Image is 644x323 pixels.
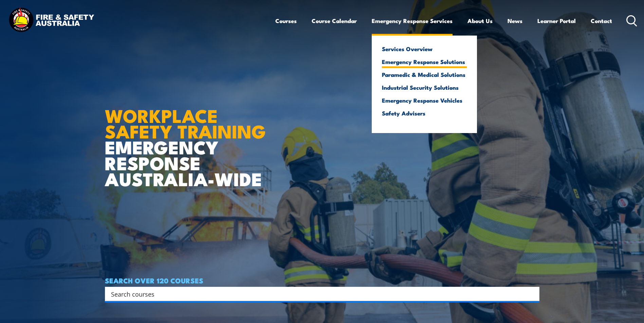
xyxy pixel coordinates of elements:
a: About Us [467,12,493,30]
a: Services Overview [382,46,467,52]
a: Contact [591,12,612,30]
a: Emergency Response Vehicles [382,97,467,103]
a: Learner Portal [537,12,576,30]
a: Course Calendar [312,12,357,30]
a: Safety Advisers [382,110,467,116]
h1: EMERGENCY RESPONSE AUSTRALIA-WIDE [105,90,271,187]
form: Search form [112,289,526,299]
a: Industrial Security Solutions [382,84,467,90]
input: Search input [111,289,525,299]
a: Emergency Response Services [372,12,453,30]
button: Search magnifier button [528,289,537,299]
a: Paramedic & Medical Solutions [382,71,467,78]
strong: WORKPLACE SAFETY TRAINING [105,101,266,145]
a: Emergency Response Solutions [382,59,467,65]
h4: SEARCH OVER 120 COURSES [105,277,539,284]
a: Courses [275,12,297,30]
a: News [508,12,522,30]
